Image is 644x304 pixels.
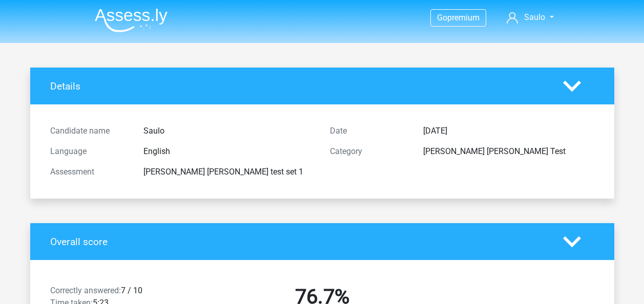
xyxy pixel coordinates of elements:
[416,125,602,137] div: [DATE]
[43,145,136,158] div: Language
[503,11,557,24] a: Saulo
[50,286,121,295] span: Correctly answered:
[437,13,447,23] span: Go
[322,125,416,137] div: Date
[95,8,168,32] img: Assessly
[50,236,548,248] h4: Overall score
[416,145,602,158] div: [PERSON_NAME] [PERSON_NAME] Test
[136,145,322,158] div: English
[524,12,545,22] span: Saulo
[136,125,322,137] div: Saulo
[431,11,486,25] a: Gopremium
[43,166,136,178] div: Assessment
[322,145,416,158] div: Category
[50,80,548,92] h4: Details
[43,125,136,137] div: Candidate name
[136,166,322,178] div: [PERSON_NAME] [PERSON_NAME] test set 1
[447,13,480,23] span: premium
